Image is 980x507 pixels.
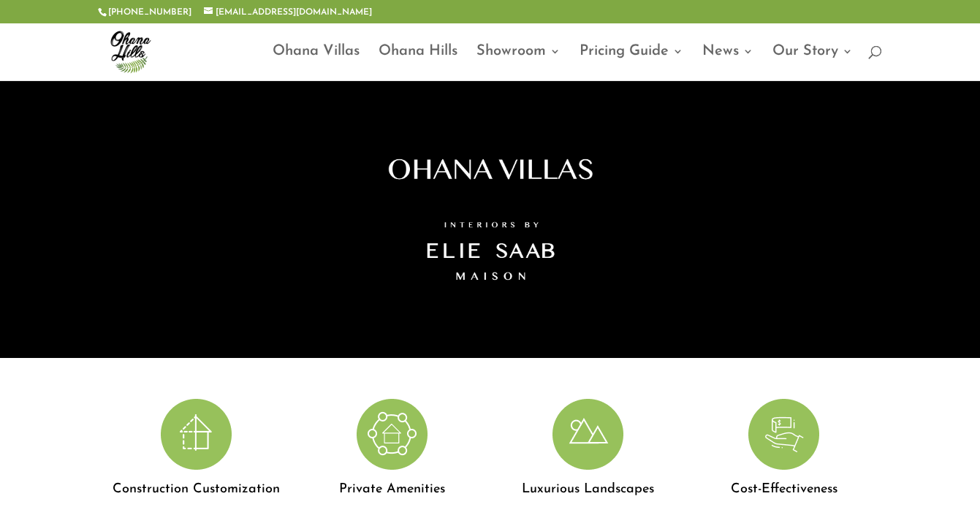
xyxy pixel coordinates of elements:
[273,46,360,80] a: Ohana Villas
[204,8,372,17] a: [EMAIL_ADDRESS][DOMAIN_NAME]
[379,46,457,80] a: Ohana Hills
[108,8,191,17] a: [PHONE_NUMBER]
[580,46,683,80] a: Pricing Guide
[702,46,753,80] a: News
[476,46,561,80] a: Showroom
[101,22,159,80] img: ohana-hills
[772,46,853,80] a: Our Story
